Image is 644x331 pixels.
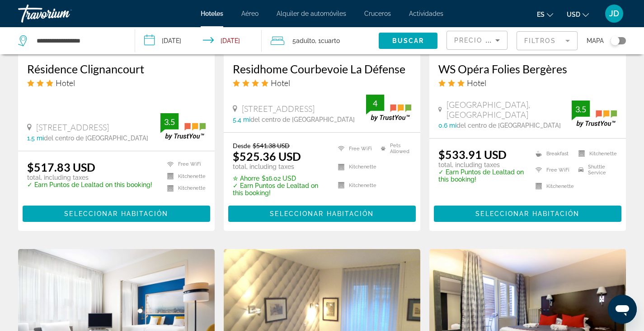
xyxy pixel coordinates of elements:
[56,78,75,88] span: Hotel
[434,206,621,222] button: Seleccionar habitación
[364,10,391,17] a: Cruceros
[454,37,524,44] span: Precio más bajo
[250,116,355,123] span: del centro de [GEOGRAPHIC_DATA]
[531,180,574,192] li: Kitchenette
[334,178,376,192] li: Kitchenette
[409,10,443,17] a: Actividades
[366,98,384,109] div: 4
[438,168,524,183] p: ✓ Earn Puntos de Lealtad on this booking!
[537,11,545,18] span: es
[233,78,411,88] div: 4 star Hotel
[567,8,589,21] button: Change currency
[604,37,626,45] button: Toggle map
[366,95,411,121] img: trustyou-badge.svg
[467,78,486,88] span: Hotel
[379,33,437,49] button: Buscar
[608,295,637,324] iframe: Botón para iniciar la ventana de mensajería
[438,148,507,161] ins: $533.91 USD
[602,4,626,23] button: User Menu
[270,210,374,217] span: Seleccionar habitación
[456,122,561,129] span: del centro de [GEOGRAPHIC_DATA]
[233,175,327,182] p: $16.02 USD
[27,78,206,88] div: 3 star Hotel
[233,182,327,197] p: ✓ Earn Puntos de Lealtad on this booking!
[262,27,379,54] button: Travelers: 5 adults, 0 children
[454,35,500,46] mat-select: Sort by
[574,148,617,159] li: Kitchenette
[27,181,152,188] p: ✓ Earn Puntos de Lealtad on this booking!
[36,122,109,132] span: [STREET_ADDRESS]
[537,8,553,21] button: Change language
[163,173,206,180] li: Kitchenette
[163,185,206,192] li: Kitchenette
[438,62,617,76] a: WS Opéra Folies Bergères
[18,2,108,25] a: Travorium
[587,34,604,47] span: Mapa
[160,116,179,127] div: 3.5
[334,160,376,174] li: Kitchenette
[438,161,524,168] p: total, including taxes
[271,78,290,88] span: Hotel
[233,175,259,182] span: ✮ Ahorre
[160,113,206,140] img: trustyou-badge.svg
[392,37,424,44] span: Buscar
[447,100,572,120] span: [GEOGRAPHIC_DATA], [GEOGRAPHIC_DATA]
[135,27,261,54] button: Check-in date: Nov 28, 2025 Check-out date: Nov 30, 2025
[434,208,621,218] a: Seleccionar habitación
[475,210,579,217] span: Seleccionar habitación
[233,142,250,149] span: Desde
[201,10,223,17] a: Hoteles
[27,134,44,142] span: 1.5 mi
[228,208,416,218] a: Seleccionar habitación
[44,134,148,142] span: del centro de [GEOGRAPHIC_DATA]
[609,9,619,18] span: JD
[27,174,152,181] p: total, including taxes
[531,148,574,159] li: Breakfast
[277,10,346,17] a: Alquiler de automóviles
[438,78,617,88] div: 3 star Hotel
[321,37,340,44] span: Cuarto
[233,149,301,163] ins: $525.36 USD
[531,164,574,176] li: Free WiFi
[292,34,315,47] span: 5
[163,160,206,168] li: Free WiFi
[574,164,617,176] li: Shuttle Service
[233,116,250,123] span: 5.4 mi
[27,62,206,76] a: Résidence Clignancourt
[572,101,617,127] img: trustyou-badge.svg
[438,122,456,129] span: 0.6 mi
[23,208,210,218] a: Seleccionar habitación
[296,37,315,44] span: Adulto
[334,142,376,155] li: Free WiFi
[572,104,590,115] div: 3.5
[242,104,315,114] span: [STREET_ADDRESS]
[253,142,290,149] del: $541.38 USD
[376,142,411,155] li: Pets Allowed
[517,31,578,51] button: Filter
[23,206,210,222] button: Seleccionar habitación
[241,10,259,17] a: Aéreo
[233,62,411,76] a: Residhome Courbevoie La Défense
[233,163,327,170] p: total, including taxes
[228,206,416,222] button: Seleccionar habitación
[27,160,95,174] ins: $517.83 USD
[567,11,580,18] span: USD
[315,34,340,47] span: , 1
[64,210,168,217] span: Seleccionar habitación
